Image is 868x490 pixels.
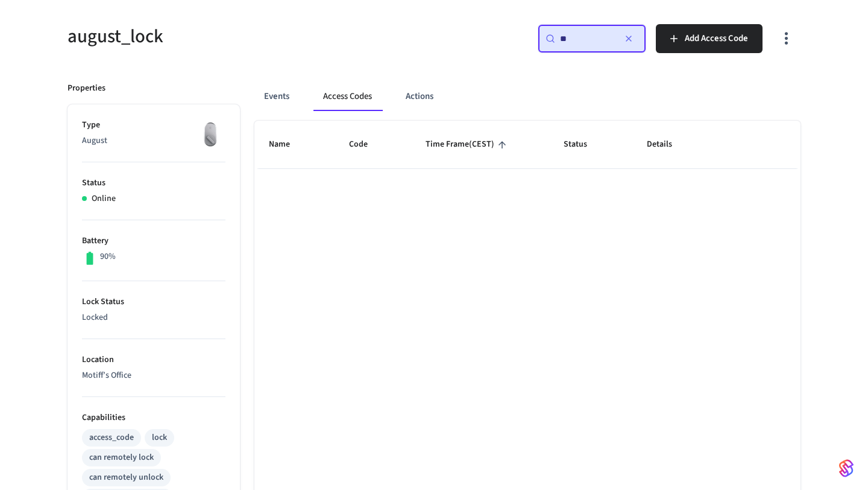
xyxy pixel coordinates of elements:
[68,24,427,49] h5: august_lock
[396,82,443,111] button: Actions
[82,177,225,189] p: Status
[564,135,603,154] span: Status
[839,459,854,478] img: SeamLogoGradient.69752ec5.svg
[82,311,225,324] p: Locked
[685,31,748,46] span: Add Access Code
[89,471,163,484] div: can remotely unlock
[426,135,510,154] span: Time Frame(CEST)
[152,431,167,444] div: lock
[82,135,225,147] p: August
[82,119,225,132] p: Type
[647,135,688,154] span: Details
[656,24,763,53] button: Add Access Code
[68,82,105,95] p: Properties
[92,192,116,205] p: Online
[82,296,225,308] p: Lock Status
[313,82,382,111] button: Access Codes
[349,135,383,154] span: Code
[100,250,116,263] p: 90%
[82,369,225,382] p: Motiff’s Office
[82,235,225,247] p: Battery
[254,82,299,111] button: Events
[254,121,800,169] table: sticky table
[269,135,306,154] span: Name
[89,431,134,444] div: access_code
[82,412,225,424] p: Capabilities
[195,119,225,149] img: August Wifi Smart Lock 3rd Gen, Silver, Front
[82,354,225,366] p: Location
[89,451,154,464] div: can remotely lock
[254,82,800,111] div: ant example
